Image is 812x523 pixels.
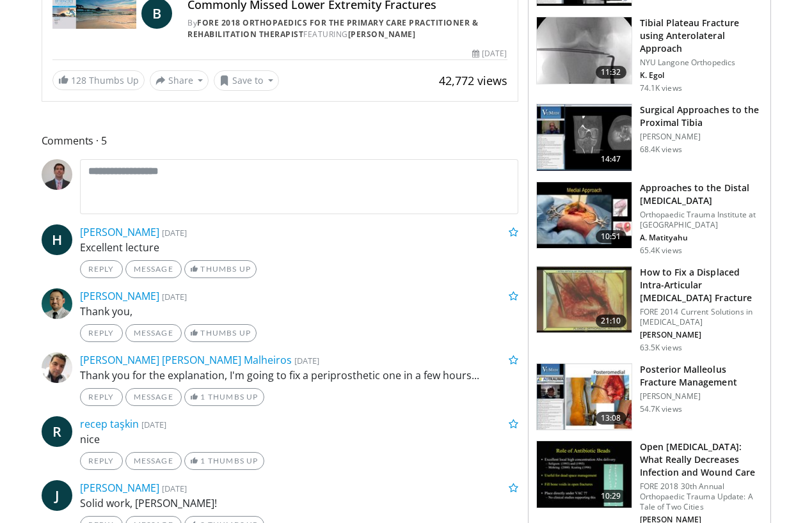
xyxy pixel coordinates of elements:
[536,363,763,431] a: 13:08 Posterior Malleolus Fracture Management [PERSON_NAME] 54.7K views
[640,132,763,142] p: [PERSON_NAME]
[536,17,763,93] a: 11:32 Tibial Plateau Fracture using Anterolateral Approach NYU Langone Orthopedics K. Egol 74.1K ...
[125,260,182,278] a: Message
[162,483,187,494] small: [DATE]
[80,260,123,278] a: Reply
[596,315,626,327] span: 21:10
[640,246,682,256] p: 65.4K views
[640,363,763,389] h3: Posterior Malleolus Fracture Management
[80,417,139,431] a: recep taşkin
[536,182,763,256] a: 10:51 Approaches to the Distal [MEDICAL_DATA] Orthopaedic Trauma Institute at [GEOGRAPHIC_DATA] A...
[640,330,763,340] p: [PERSON_NAME]
[348,29,416,40] a: [PERSON_NAME]
[42,288,72,319] img: Avatar
[150,70,209,91] button: Share
[52,70,145,90] a: 128 Thumbs Up
[42,480,72,511] a: J
[200,456,205,465] span: 1
[537,364,632,430] img: 50e07c4d-707f-48cd-824d-a6044cd0d074.150x105_q85_crop-smart_upscale.jpg
[80,452,123,470] a: Reply
[80,388,123,406] a: Reply
[80,289,159,303] a: [PERSON_NAME]
[294,355,319,366] small: [DATE]
[596,230,626,243] span: 10:51
[640,58,763,68] p: NYU Langone Orthopedics
[537,441,632,508] img: ded7be61-cdd8-40fc-98a3-de551fea390e.150x105_q85_crop-smart_upscale.jpg
[640,404,682,414] p: 54.7K views
[640,266,763,304] h3: How to Fix a Displaced Intra-Articular [MEDICAL_DATA] Fracture
[187,17,478,40] a: FORE 2018 Orthopaedics for the Primary Care Practitioner & Rehabilitation Therapist
[596,412,626,425] span: 13:08
[640,144,682,155] p: 68.4K views
[141,419,166,430] small: [DATE]
[42,159,72,190] img: Avatar
[125,324,182,342] a: Message
[42,224,72,255] a: H
[71,74,86,86] span: 128
[640,210,763,230] p: Orthopaedic Trauma Institute at [GEOGRAPHIC_DATA]
[472,48,507,59] div: [DATE]
[184,324,257,342] a: Thumbs Up
[596,490,626,503] span: 10:29
[596,153,626,166] span: 14:47
[42,416,72,447] a: R
[187,17,507,40] div: By FEATURING
[640,441,763,479] h3: Open [MEDICAL_DATA]: What Really Decreases Infection and Wound Care
[640,307,763,327] p: FORE 2014 Current Solutions in [MEDICAL_DATA]
[184,388,264,406] a: 1 Thumbs Up
[42,352,72,383] img: Avatar
[80,324,123,342] a: Reply
[537,267,632,333] img: 55ff4537-6d30-4030-bbbb-bab469c05b17.150x105_q85_crop-smart_upscale.jpg
[184,452,264,470] a: 1 Thumbs Up
[80,368,518,383] p: Thank you for the explanation, I'm going to fix a periprosthetic one in a few hours...
[537,104,632,171] img: DA_UIUPltOAJ8wcH4xMDoxOjB1O8AjAz.150x105_q85_crop-smart_upscale.jpg
[80,225,159,239] a: [PERSON_NAME]
[640,233,763,243] p: A. Matityahu
[80,432,518,447] p: nice
[214,70,279,91] button: Save to
[640,17,763,55] h3: Tibial Plateau Fracture using Anterolateral Approach
[125,452,182,470] a: Message
[537,17,632,84] img: 9nZFQMepuQiumqNn4xMDoxOjBzMTt2bJ.150x105_q85_crop-smart_upscale.jpg
[536,104,763,171] a: 14:47 Surgical Approaches to the Proximal Tibia [PERSON_NAME] 68.4K views
[537,182,632,249] img: d5ySKFN8UhyXrjO34xMDoxOjBrO-I4W8_9.150x105_q85_crop-smart_upscale.jpg
[80,240,518,255] p: Excellent lecture
[640,391,763,402] p: [PERSON_NAME]
[536,266,763,353] a: 21:10 How to Fix a Displaced Intra-Articular [MEDICAL_DATA] Fracture FORE 2014 Current Solutions ...
[125,388,182,406] a: Message
[42,132,518,149] span: Comments 5
[439,73,507,88] span: 42,772 views
[640,343,682,353] p: 63.5K views
[80,304,518,319] p: Thank you,
[640,70,763,81] p: K. Egol
[80,496,518,511] p: Solid work, [PERSON_NAME]!
[596,66,626,79] span: 11:32
[80,353,292,367] a: [PERSON_NAME] [PERSON_NAME] Malheiros
[162,291,187,302] small: [DATE]
[80,481,159,495] a: [PERSON_NAME]
[640,104,763,129] h3: Surgical Approaches to the Proximal Tibia
[184,260,257,278] a: Thumbs Up
[640,481,763,512] p: FORE 2018 30th Annual Orthopaedic Trauma Update: A Tale of Two Cities
[162,227,187,238] small: [DATE]
[640,83,682,93] p: 74.1K views
[640,182,763,207] h3: Approaches to the Distal [MEDICAL_DATA]
[200,392,205,402] span: 1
